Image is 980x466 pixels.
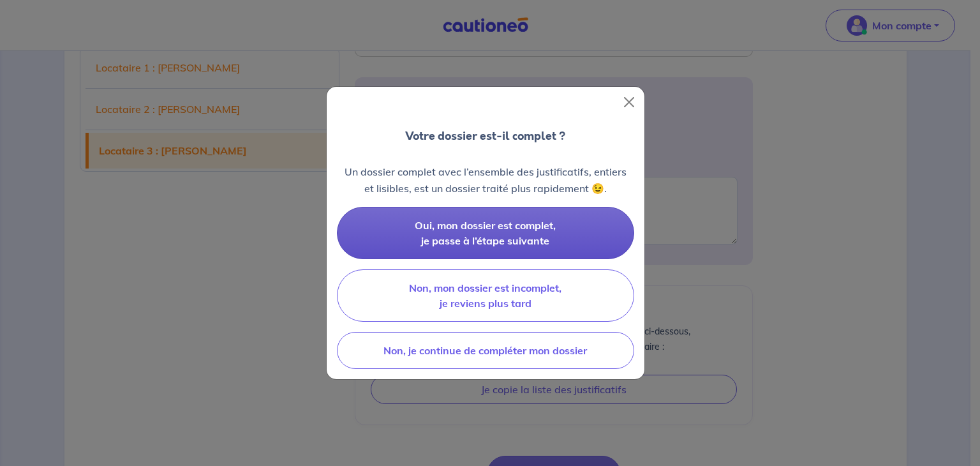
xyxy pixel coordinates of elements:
span: Oui, mon dossier est complet, je passe à l’étape suivante [415,219,556,247]
span: Non, mon dossier est incomplet, je reviens plus tard [409,282,561,310]
p: Votre dossier est-il complet ? [405,128,565,144]
button: Non, mon dossier est incomplet, je reviens plus tard [337,269,634,322]
button: Oui, mon dossier est complet, je passe à l’étape suivante [337,207,634,259]
button: Close [619,92,639,112]
p: Un dossier complet avec l’ensemble des justificatifs, entiers et lisibles, est un dossier traité ... [337,163,634,197]
button: Non, je continue de compléter mon dossier [337,332,634,369]
span: Non, je continue de compléter mon dossier [383,344,587,357]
